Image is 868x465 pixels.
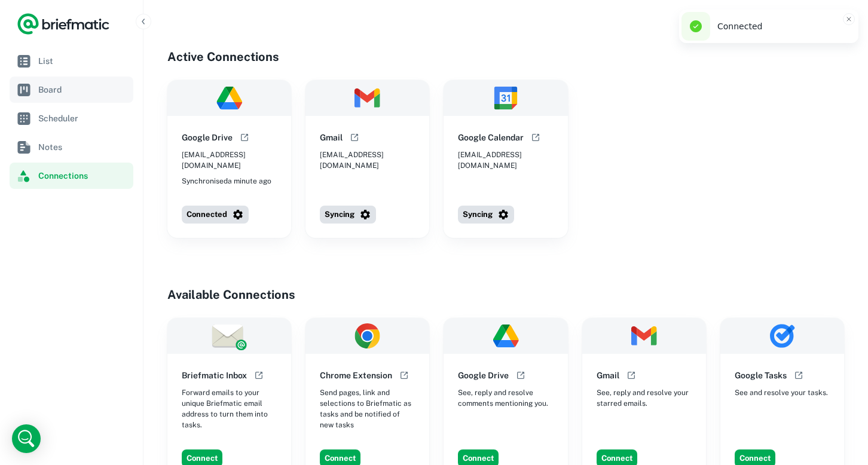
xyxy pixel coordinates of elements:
h6: Google Tasks [735,369,787,382]
span: Board [38,83,129,96]
button: Close toast [843,13,855,25]
a: Logo [17,12,110,36]
span: Send pages, link and selections to Briefmatic as tasks and be notified of new tasks [320,387,415,430]
button: Open help documentation [397,368,411,383]
button: Open help documentation [514,368,528,383]
img: Gmail [582,318,706,354]
div: Open Intercom Messenger [12,424,41,453]
span: Synchronised a minute ago [182,176,271,186]
span: [EMAIL_ADDRESS][DOMAIN_NAME] [182,149,277,171]
h6: Gmail [320,131,343,144]
button: Open help documentation [528,130,543,145]
button: Open help documentation [791,368,806,383]
button: Connected [182,206,249,224]
button: Open help documentation [237,130,252,145]
span: See, reply and resolve your starred emails. [597,387,692,409]
img: Google Calendar [444,80,567,116]
h6: Google Drive [458,369,509,382]
a: Notes [10,134,133,160]
button: Open help documentation [252,368,266,383]
h6: Briefmatic Inbox [182,369,247,382]
img: Gmail [305,80,429,116]
h4: Available Connections [167,286,844,304]
span: See and resolve your tasks. [735,387,828,398]
span: See, reply and resolve comments mentioning you. [458,387,553,409]
div: Connected [717,20,835,33]
img: Google Drive [444,318,567,354]
img: Chrome Extension [305,318,429,354]
span: Scheduler [38,112,129,125]
span: [EMAIL_ADDRESS][DOMAIN_NAME] [320,149,415,171]
a: Board [10,77,133,103]
span: [EMAIL_ADDRESS][DOMAIN_NAME] [458,149,553,171]
button: Syncing [320,206,376,224]
img: Google Drive [167,80,291,116]
img: Briefmatic Inbox [167,318,291,354]
button: Open help documentation [624,368,638,383]
button: Open help documentation [347,130,362,145]
span: Notes [38,140,129,154]
span: List [38,54,129,68]
span: Forward emails to your unique Briefmatic email address to turn them into tasks. [182,387,277,430]
a: List [10,48,133,74]
h6: Gmail [597,369,619,382]
img: Google Tasks [720,318,844,354]
span: Connections [38,169,129,182]
h6: Google Drive [182,131,233,144]
button: Syncing [458,206,514,224]
a: Connections [10,163,133,189]
h6: Google Calendar [458,131,524,144]
h4: Active Connections [167,48,844,66]
h6: Chrome Extension [320,369,392,382]
a: Scheduler [10,105,133,131]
